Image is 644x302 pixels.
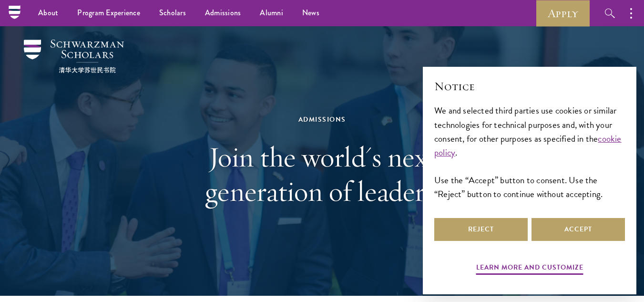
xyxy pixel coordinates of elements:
button: Learn more and customize [476,261,583,276]
div: We and selected third parties use cookies or similar technologies for technical purposes and, wit... [434,104,625,200]
div: Admissions [158,114,487,125]
img: Schwarzman Scholars [24,40,124,73]
button: Reject [434,218,528,241]
h2: Notice [434,78,625,94]
a: cookie policy [434,132,622,159]
button: Accept [532,218,625,241]
h1: Join the world's next generation of leaders. [158,140,487,208]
